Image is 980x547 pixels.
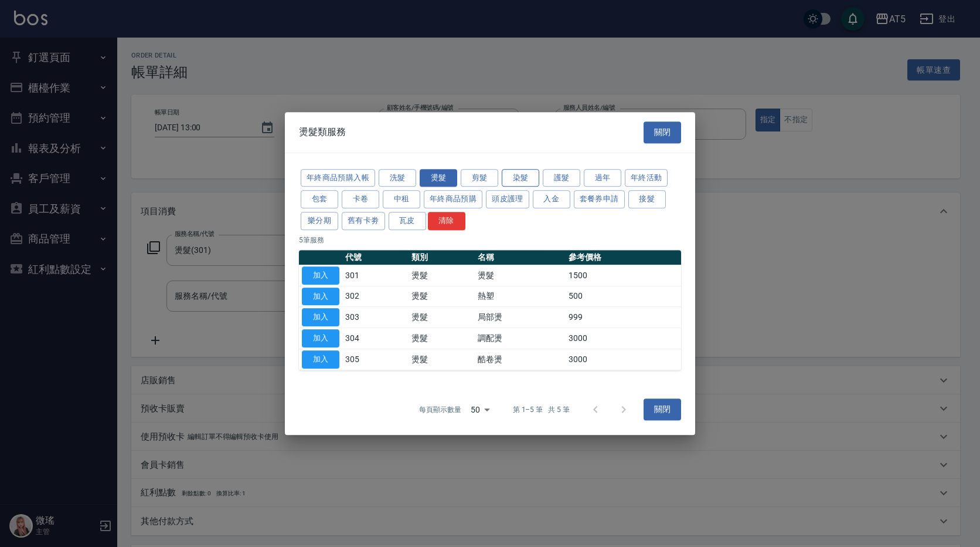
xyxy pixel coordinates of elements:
[625,169,668,187] button: 年終活動
[302,350,339,369] button: 加入
[475,349,566,370] td: 酷卷燙
[566,349,681,370] td: 3000
[409,250,475,265] th: 類別
[301,169,375,187] button: 年終商品預購入帳
[584,169,621,187] button: 過年
[419,404,461,415] p: 每頁顯示數量
[644,121,681,143] button: 關閉
[409,286,475,307] td: 燙髮
[342,349,409,370] td: 305
[486,190,529,208] button: 頭皮護理
[301,190,338,208] button: 包套
[424,190,482,208] button: 年終商品預購
[302,329,339,347] button: 加入
[644,399,681,421] button: 關閉
[566,250,681,265] th: 參考價格
[533,190,570,208] button: 入金
[409,349,475,370] td: 燙髮
[409,328,475,349] td: 燙髮
[383,190,420,208] button: 中租
[302,308,339,326] button: 加入
[342,286,409,307] td: 302
[342,250,409,265] th: 代號
[342,190,379,208] button: 卡卷
[301,212,338,230] button: 樂分期
[566,307,681,328] td: 999
[566,328,681,349] td: 3000
[379,169,416,187] button: 洗髮
[420,169,457,187] button: 燙髮
[543,169,580,187] button: 護髮
[409,265,475,286] td: 燙髮
[389,212,426,230] button: 瓦皮
[342,212,385,230] button: 舊有卡劵
[342,265,409,286] td: 301
[428,212,465,230] button: 清除
[566,286,681,307] td: 500
[475,286,566,307] td: 熱塑
[475,250,566,265] th: 名稱
[466,394,494,426] div: 50
[299,235,681,245] p: 5 筆服務
[299,126,346,138] span: 燙髮類服務
[461,169,498,187] button: 剪髮
[566,265,681,286] td: 1500
[475,265,566,286] td: 燙髮
[574,190,625,208] button: 套餐券申請
[502,169,539,187] button: 染髮
[628,190,666,208] button: 接髮
[302,266,339,285] button: 加入
[409,307,475,328] td: 燙髮
[302,288,339,306] button: 加入
[475,307,566,328] td: 局部燙
[342,307,409,328] td: 303
[475,328,566,349] td: 調配燙
[342,328,409,349] td: 304
[513,404,570,415] p: 第 1–5 筆 共 5 筆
